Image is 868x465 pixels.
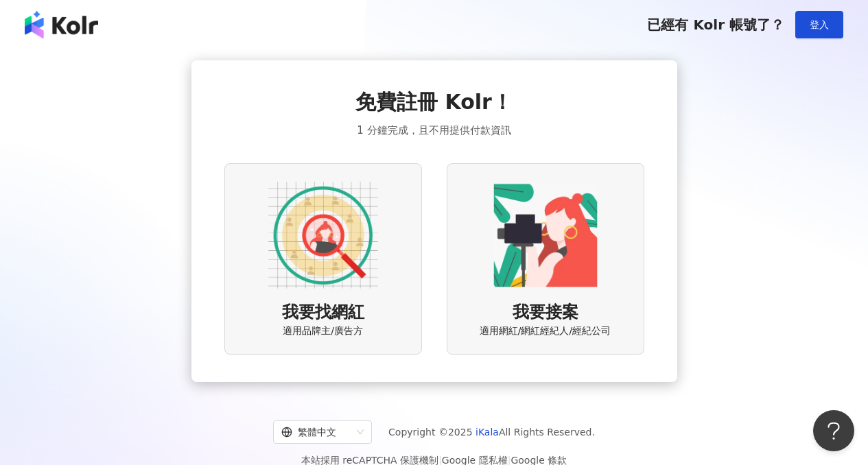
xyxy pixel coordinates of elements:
span: 已經有 Kolr 帳號了？ [647,16,784,33]
img: AD identity option [268,180,378,290]
span: 適用網紅/網紅經紀人/經紀公司 [480,324,611,338]
img: KOL identity option [491,180,600,290]
span: 登入 [810,19,829,30]
span: 適用品牌主/廣告方 [283,324,363,338]
button: 登入 [795,11,843,38]
a: iKala [476,427,499,438]
span: 我要找網紅 [282,301,364,324]
span: 我要接案 [513,301,578,324]
iframe: Help Scout Beacon - Open [813,410,854,451]
img: logo [25,11,98,38]
div: 繁體中文 [281,421,351,443]
span: Copyright © 2025 All Rights Reserved. [388,424,595,440]
span: 1 分鐘完成，且不用提供付款資訊 [357,122,511,139]
span: 免費註冊 Kolr！ [355,88,513,117]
